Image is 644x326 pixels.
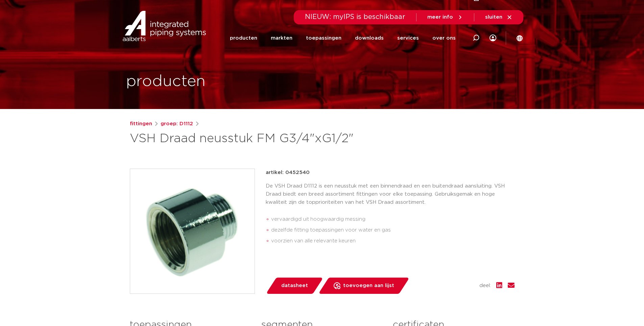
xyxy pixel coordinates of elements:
img: Product Image for VSH Draad neusstuk FM G3/4"xG1/2" [130,169,255,294]
a: downloads [355,24,384,52]
a: meer info [427,14,463,20]
p: De VSH Draad D1112 is een neusstuk met een binnendraad en een buitendraad aansluiting. VSH Draad ... [266,182,515,207]
span: NIEUW: myIPS is beschikbaar [305,14,405,20]
span: toevoegen aan lijst [343,280,394,291]
h1: producten [126,71,206,92]
span: meer info [427,15,453,20]
a: groep: D1112 [161,120,193,128]
p: artikel: 0452540 [266,169,310,177]
a: markten [271,24,292,52]
a: producten [230,24,257,52]
div: my IPS [490,24,496,52]
li: voorzien van alle relevante keuren [271,236,515,246]
li: dezelfde fitting toepassingen voor water en gas [271,225,515,236]
h1: VSH Draad neusstuk FM G3/4"xG1/2" [130,131,384,147]
nav: Menu [230,24,456,52]
a: services [397,24,419,52]
a: over ons [432,24,456,52]
span: deel: [479,282,491,290]
a: sluiten [485,14,512,20]
a: fittingen [130,120,152,128]
a: toepassingen [306,24,341,52]
span: datasheet [281,280,308,291]
li: vervaardigd uit hoogwaardig messing [271,214,515,225]
a: datasheet [266,278,323,294]
span: sluiten [485,15,502,20]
